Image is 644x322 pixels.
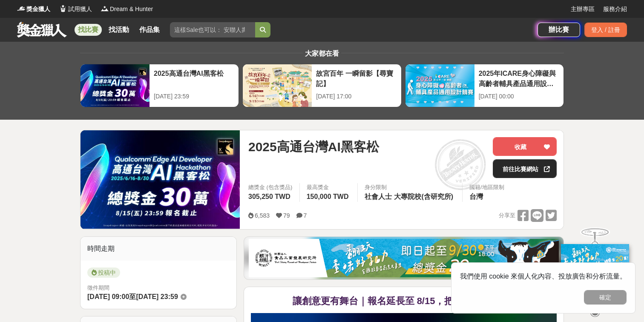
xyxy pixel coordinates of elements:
a: 2025高通台灣AI黑客松[DATE] 23:59 [80,64,239,107]
span: 投稿中 [87,267,120,278]
span: 2025高通台灣AI黑客松 [248,137,379,156]
span: 79 [283,212,290,219]
img: Logo [59,4,67,13]
span: [DATE] 09:00 [87,293,129,300]
span: 6,583 [255,212,270,219]
a: Logo獎金獵人 [17,5,50,14]
div: [DATE] 00:00 [479,92,559,101]
span: 大專院校(含研究所) [394,193,453,200]
a: Logo試用獵人 [59,5,92,14]
img: Logo [17,4,26,13]
span: 150,000 TWD [307,193,349,200]
div: 2025年ICARE身心障礙與高齡者輔具產品通用設計競賽 [479,69,559,88]
div: 登入 / 註冊 [584,23,627,37]
a: 辦比賽 [538,23,580,37]
span: 台灣 [469,193,483,200]
div: 時間走期 [80,237,236,261]
span: 試用獵人 [68,5,92,14]
a: 找比賽 [75,24,102,36]
strong: 讓創意更有舞台｜報名延長至 8/15，把握早鳥技術資源！ [293,296,529,306]
div: [DATE] 23:59 [154,92,234,101]
a: 找活動 [105,24,132,36]
span: [DATE] 23:59 [136,293,178,300]
a: 作品集 [136,24,163,36]
span: 305,250 TWD [248,193,290,200]
span: 最高獎金 [307,183,351,192]
span: 分享至 [499,209,515,222]
span: Dream & Hunter [110,5,153,14]
a: 服務介紹 [603,5,627,14]
div: [DATE] 17:00 [316,92,397,101]
a: 主辦專區 [571,5,595,14]
div: 2025高通台灣AI黑客松 [154,69,234,88]
span: 我們使用 cookie 來個人化內容、投放廣告和分析流量。 [460,273,627,280]
a: 2025年ICARE身心障礙與高齡者輔具產品通用設計競賽[DATE] 00:00 [405,64,564,107]
span: 7 [304,212,307,219]
a: LogoDream & Hunter [101,5,153,14]
img: Cover Image [80,130,240,229]
span: 社會人士 [365,193,392,200]
img: ff197300-f8ee-455f-a0ae-06a3645bc375.jpg [561,244,629,301]
span: 至 [129,293,136,300]
img: Logo [101,4,109,13]
span: 總獎金 (包含獎品) [248,183,293,192]
span: 獎金獵人 [26,5,50,14]
span: 大家都在看 [303,50,341,57]
div: 身分限制 [365,183,455,192]
button: 確定 [584,290,627,305]
div: 國籍/地區限制 [469,183,504,192]
a: 前往比賽網站 [493,159,557,178]
img: b0ef2173-5a9d-47ad-b0e3-de335e335c0a.jpg [249,239,559,277]
div: 故宮百年 一瞬留影【尋寶記】 [316,69,397,88]
a: 故宮百年 一瞬留影【尋寶記】[DATE] 17:00 [242,64,401,107]
button: 收藏 [493,137,557,156]
input: 這樣Sale也可以： 安聯人壽創意銷售法募集 [170,22,255,37]
span: 徵件期間 [87,285,109,291]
